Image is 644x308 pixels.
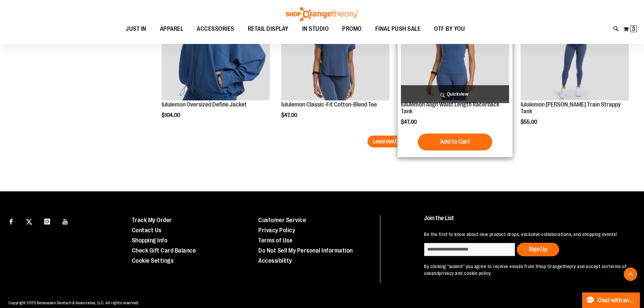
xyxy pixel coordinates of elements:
span: RETAIL DISPLAY [248,21,289,37]
a: lululemon Oversized Define Jacket [162,101,247,108]
a: Track My Order [132,217,172,223]
span: Chat with an Expert [598,297,636,304]
a: OTF BY YOU [427,21,472,37]
input: enter email [424,243,515,256]
span: $104.00 [162,112,181,118]
a: terms of use [424,264,626,276]
span: Add to Cart [440,138,470,145]
a: Privacy Policy [258,227,295,234]
img: Shop Orangetheory [285,7,359,21]
a: Check Gift Card Balance [132,247,196,254]
span: 3 [632,25,635,32]
a: Accessibility [258,257,292,264]
button: Add to Cart [418,134,492,150]
span: IN STUDIO [302,21,329,37]
a: Customer Service [258,217,306,223]
button: Load next items [367,136,418,147]
span: FINAL PUSH SALE [375,21,421,37]
p: By clicking "submit" you agree to receive emails from Shop Orangetheory and accept our and [424,263,628,277]
h4: Join the List [424,215,628,228]
span: Sign Up [529,246,547,253]
a: Terms of Use [258,237,292,244]
span: Copyright 2025 Bensussen Deutsch & Associates, LLC. All rights reserved. [8,301,139,305]
a: Visit our Facebook page [5,215,17,227]
a: JUST IN [119,21,153,37]
button: Back To Top [624,267,637,281]
a: Visit our X page [23,215,35,227]
a: FINAL PUSH SALE [368,21,428,37]
a: Shopping Info [132,237,168,244]
a: lululemon Classic-Fit Cotton-Blend Tee [281,101,377,108]
span: PROMO [342,21,362,37]
a: PROMO [335,21,368,37]
p: Be the first to know about new product drops, exclusive collaborations, and shopping events! [424,231,628,238]
a: lululemon Align Waist Length Racerback Tank [401,101,499,115]
a: Contact Us [132,227,162,234]
a: privacy and cookie policy. [439,270,492,276]
a: APPAREL [153,21,190,37]
span: $47.00 [281,112,298,118]
button: Sign Up [517,243,559,256]
span: OTF BY YOU [434,21,465,37]
span: Load next items [373,138,412,145]
span: $47.00 [401,119,418,125]
button: Chat with an Expert [582,292,640,308]
span: JUST IN [126,21,146,37]
a: RETAIL DISPLAY [241,21,295,37]
a: lululemon [PERSON_NAME] Train Strappy Tank [521,101,621,115]
span: ACCESSORIES [197,21,234,37]
a: Quickview [401,85,509,103]
a: IN STUDIO [295,21,336,37]
span: $55.00 [521,119,538,125]
img: Twitter [26,219,32,225]
a: Do Not Sell My Personal Information [258,247,353,254]
span: APPAREL [160,21,184,37]
a: Cookie Settings [132,257,174,264]
a: Visit our Instagram page [41,215,53,227]
a: Visit our Youtube page [59,215,71,227]
a: ACCESSORIES [190,21,241,37]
